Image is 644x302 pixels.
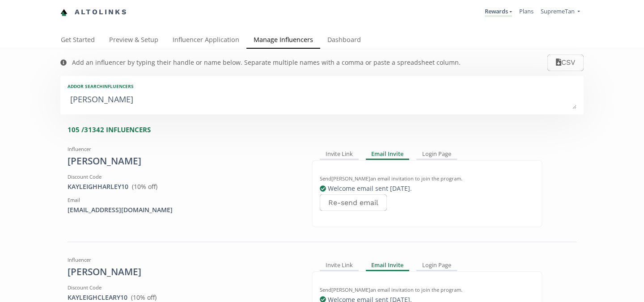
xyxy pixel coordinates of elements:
a: Manage Influencers [246,32,320,50]
div: Discount Code [68,173,298,180]
div: Email Invite [366,149,410,160]
div: Email Invite [366,260,410,271]
a: KAYLEIGHCLEARY10 [68,293,127,302]
div: [EMAIL_ADDRESS][DOMAIN_NAME] [68,206,298,214]
div: [PERSON_NAME] [68,155,298,168]
a: KAYLEIGHHARLEY10 [68,182,128,191]
div: 105 / 31342 INFLUENCERS [68,125,584,134]
div: Send [PERSON_NAME] an email invitation to join the program. [320,175,534,182]
div: Invite Link [320,149,359,160]
span: ( 10 % off) [131,293,157,302]
button: CSV [547,55,584,71]
div: Email [68,197,298,204]
a: Preview & Setup [102,32,165,50]
div: Add an influencer by typing their handle or name below. Separate multiple names with a comma or p... [72,58,461,67]
a: Plans [519,7,534,15]
div: Welcome email sent [DATE] . [320,184,534,193]
a: Rewards [485,7,512,17]
textarea: kayleigh [68,91,576,109]
a: Influencer Application [165,32,246,50]
div: Login Page [416,149,457,160]
div: Invite Link [320,260,359,271]
span: ( 10 % off) [132,182,157,191]
a: SupremeTan [541,7,580,17]
a: Get Started [54,32,102,50]
a: Altolinks [60,5,127,20]
button: Re-send email [320,194,387,211]
div: Influencer [68,146,298,153]
div: Add or search INFLUENCERS [68,83,576,89]
img: favicon-32x32.png [60,9,68,16]
div: [PERSON_NAME] [68,265,298,279]
span: SupremeTan [541,7,575,15]
div: Login Page [416,260,457,271]
div: Influencer [68,256,298,264]
a: Dashboard [320,32,368,50]
div: Send [PERSON_NAME] an email invitation to join the program. [320,286,534,294]
div: Discount Code [68,284,298,291]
